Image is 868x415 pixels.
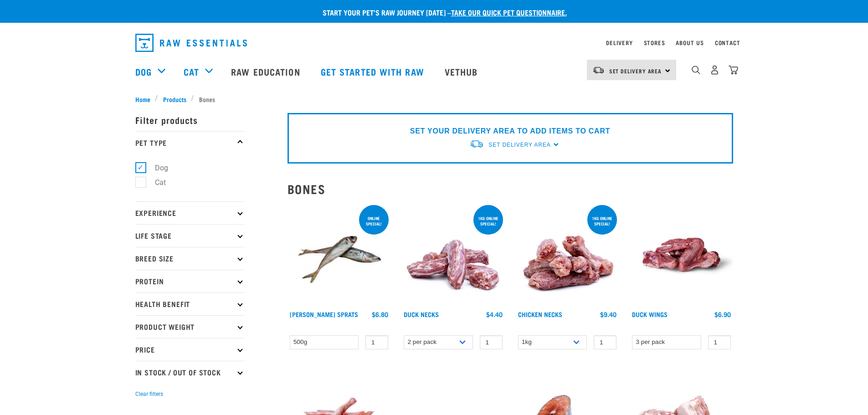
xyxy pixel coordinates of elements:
div: ONLINE SPECIAL! [359,211,389,231]
a: [PERSON_NAME] Sprats [290,313,358,316]
div: $6.90 [714,311,731,318]
span: Home [135,94,150,104]
p: Experience [135,201,245,224]
h2: Bones [288,182,733,196]
a: Get started with Raw [312,53,436,90]
img: Jack Mackarel Sparts Raw Fish For Dogs [288,203,391,307]
p: In Stock / Out Of Stock [135,361,245,384]
a: Duck Wings [632,313,668,316]
p: SET YOUR DELIVERY AREA TO ADD ITEMS TO CART [410,126,610,137]
input: 1 [708,335,731,349]
img: van-moving.png [469,139,484,149]
a: Duck Necks [404,313,439,316]
p: Pet Type [135,131,245,154]
a: Cat [184,65,199,78]
img: Pile Of Chicken Necks For Pets [516,203,619,307]
nav: breadcrumbs [135,94,733,104]
span: Set Delivery Area [609,69,662,72]
input: 1 [594,335,616,349]
img: Raw Essentials Duck Wings Raw Meaty Bones For Pets [630,203,733,307]
a: Chicken Necks [518,313,562,316]
p: Breed Size [135,247,245,270]
img: home-icon@2x.png [729,65,738,75]
div: $9.40 [600,311,616,318]
a: Home [135,94,155,104]
p: Product Weight [135,315,245,338]
a: Delivery [606,41,632,44]
a: Contact [715,41,740,44]
input: 1 [365,335,388,349]
img: home-icon-1@2x.png [692,66,700,74]
p: Life Stage [135,224,245,247]
a: Products [158,94,191,104]
label: Cat [140,177,169,188]
input: 1 [480,335,503,349]
img: Raw Essentials Logo [135,34,247,52]
span: Set Delivery Area [488,142,550,148]
div: $6.80 [372,311,388,318]
p: Filter products [135,108,245,131]
a: take our quick pet questionnaire. [451,10,567,14]
div: 1kg online special! [473,211,503,231]
img: van-moving.png [592,66,605,74]
img: user.png [710,65,719,75]
p: Price [135,338,245,361]
a: Vethub [436,53,489,90]
p: Health Benefit [135,292,245,315]
div: 1kg online special! [587,211,617,231]
nav: dropdown navigation [128,30,740,56]
label: Dog [140,162,172,174]
a: About Us [676,41,704,44]
span: Products [163,94,186,104]
a: Raw Education [222,53,311,90]
a: Dog [135,65,152,78]
div: $4.40 [486,311,503,318]
button: Clear filters [135,390,163,398]
p: Protein [135,270,245,292]
a: Stores [644,41,665,44]
img: Pile Of Duck Necks For Pets [401,203,505,307]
